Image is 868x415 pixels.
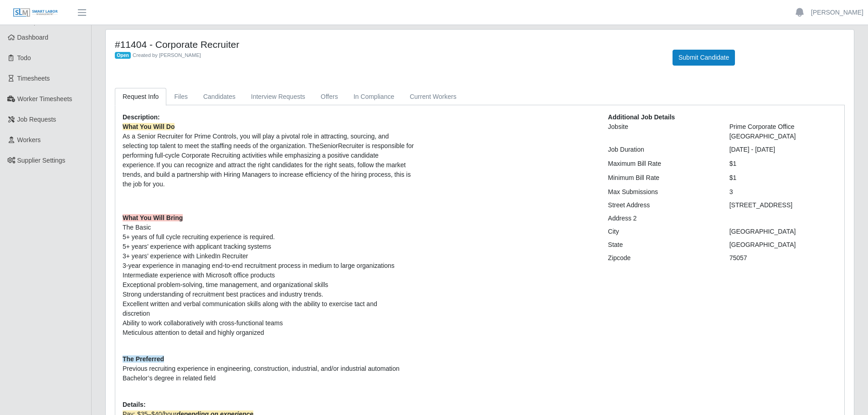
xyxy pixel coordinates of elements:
div: Max Submissions [601,187,722,197]
div: City [601,227,722,236]
a: Offers [313,88,346,106]
span: Supplier Settings [17,157,66,164]
img: SLM Logo [13,8,58,18]
a: [PERSON_NAME] [811,8,863,17]
span: Job Requests [17,116,56,123]
div: [STREET_ADDRESS] [723,200,844,210]
h4: #11404 - Corporate Recruiter [115,39,659,50]
span: Open [115,52,131,59]
a: Files [166,88,195,106]
div: Street Address [601,200,722,210]
b: Additional Job Details [608,113,675,121]
div: 3 [723,187,844,197]
span: Todo [17,54,31,61]
a: Interview Requests [243,88,313,106]
div: [GEOGRAPHIC_DATA] [723,227,844,236]
strong: The Preferred [123,355,164,363]
div: $1 [723,159,844,169]
div: Jobsite [601,122,722,141]
b: Details: [123,401,146,408]
span: Dashboard [17,34,49,41]
div: Prime Corporate Office [GEOGRAPHIC_DATA] [723,122,844,141]
div: Minimum Bill Rate [601,173,722,183]
div: [GEOGRAPHIC_DATA] [723,240,844,250]
div: [DATE] - [DATE] [723,145,844,154]
p: The Basic 5+ years of full cycle recruiting experience is required. 5+ years’ experience with app... [123,213,594,347]
div: $1 [723,173,844,183]
div: Address 2 [601,214,722,223]
div: Maximum Bill Rate [601,159,722,169]
b: Description: [123,113,160,121]
span: Timesheets [17,75,50,82]
div: 75057 [723,253,844,263]
div: State [601,240,722,250]
span: As a Senior Recruiter for Prime Controls, you will play a pivotal role in attracting, sourcing, a... [123,123,414,188]
a: Request Info [115,88,166,106]
strong: What You Will Do [123,123,175,130]
button: Submit Candidate [673,50,735,66]
span: Worker Timesheets [17,95,72,102]
span: Workers [17,136,41,143]
strong: What You Will Bring [123,214,183,221]
div: Job Duration [601,145,722,154]
a: In Compliance [346,88,402,106]
a: Candidates [195,88,243,106]
p: Previous recruiting experience in engineering, construction, industrial, and/or industrial automa... [123,354,594,383]
div: Zipcode [601,253,722,263]
a: Current Workers [402,88,464,106]
span: Created by [PERSON_NAME] [133,52,201,58]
